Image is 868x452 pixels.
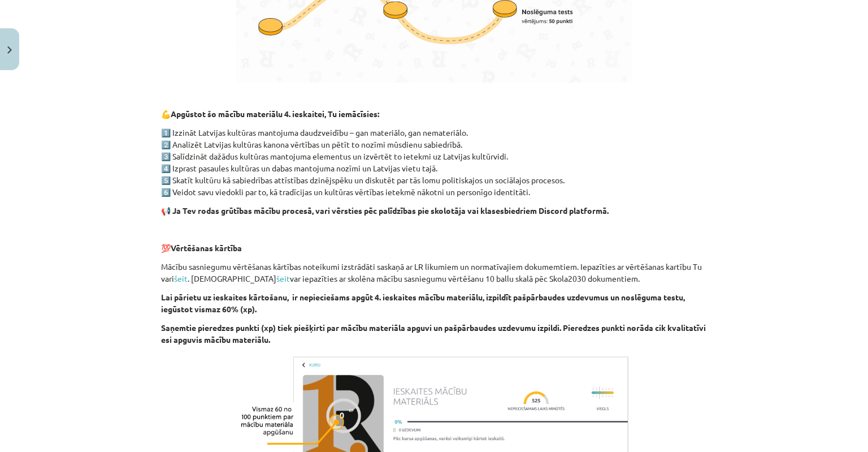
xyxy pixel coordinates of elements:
a: šeit [276,273,290,283]
img: icon-close-lesson-0947bae3869378f0d4975bcd49f059093ad1ed9edebbc8119c70593378902aed.svg [7,46,12,54]
b: Saņemtie pieredzes punkti (xp) tiek piešķirti par mācību materiāla apguvi un pašpārbaudes uzdevum... [161,322,706,345]
p: 1️⃣ Izzināt Latvijas kultūras mantojuma daudzveidību – gan materiālo, gan nemateriālo. 2️⃣ Analiz... [161,127,707,198]
strong: Apgūstot šo mācību materiālu 4. ieskaitei, Tu iemācīsies: [171,109,379,119]
p: 💯 [161,242,707,254]
p: 💪 [161,108,707,120]
p: Mācību sasniegumu vērtēšanas kārtības noteikumi izstrādāti saskaņā ar LR likumiem un normatīvajie... [161,261,707,285]
a: šeit [174,273,188,283]
b: Lai pārietu uz ieskaites kārtošanu, ir nepieciešams apgūt 4. ieskaites mācību materiālu, izpildīt... [161,292,685,314]
b: Vērtēšanas kārtība [171,243,242,253]
strong: 📢 Ja Tev rodas grūtības mācību procesā, vari vērsties pēc palīdzības pie skolotāja vai klasesbied... [161,205,609,216]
